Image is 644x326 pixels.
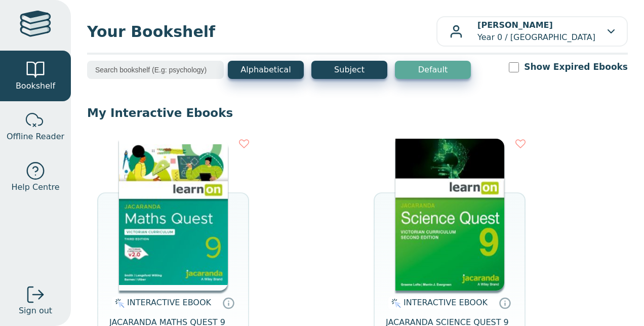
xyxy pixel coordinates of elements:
[19,305,52,317] span: Sign out
[127,298,211,307] span: INTERACTIVE EBOOK
[436,16,628,47] button: [PERSON_NAME]Year 0 / [GEOGRAPHIC_DATA]
[87,61,224,79] input: Search bookshelf (E.g: psychology)
[404,298,488,307] span: INTERACTIVE EBOOK
[222,297,234,309] a: Interactive eBooks are accessed online via the publisher’s portal. They contain interactive resou...
[477,20,553,30] b: [PERSON_NAME]
[388,297,401,309] img: interactive.svg
[477,19,595,44] p: Year 0 / [GEOGRAPHIC_DATA]
[119,139,228,291] img: d8ec4081-4f6c-4da7-a9b0-af0f6a6d5f93.jpg
[11,181,59,193] span: Help Centre
[16,80,55,92] span: Bookshelf
[87,105,628,120] p: My Interactive Ebooks
[87,20,436,43] span: Your Bookshelf
[228,61,304,79] button: Alphabetical
[395,61,471,79] button: Default
[524,61,628,73] label: Show Expired Ebooks
[311,61,387,79] button: Subject
[395,139,504,291] img: 30be4121-5288-ea11-a992-0272d098c78b.png
[499,297,511,309] a: Interactive eBooks are accessed online via the publisher’s portal. They contain interactive resou...
[112,297,125,309] img: interactive.svg
[7,131,64,143] span: Offline Reader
